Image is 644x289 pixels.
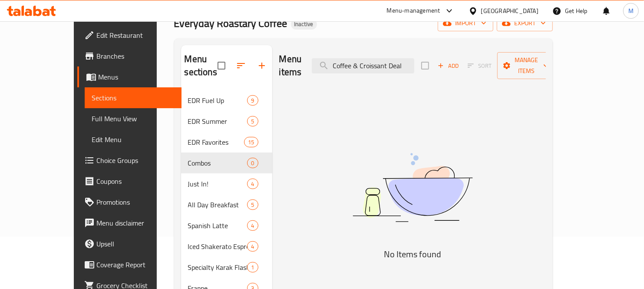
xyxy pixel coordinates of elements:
a: Edit Restaurant [77,25,182,46]
span: Specialty Karak Flask [188,262,248,272]
span: Sections [92,93,175,103]
div: items [247,262,258,272]
span: Sort sections [231,55,251,76]
span: Coverage Report [96,259,175,270]
a: Menus [77,66,182,87]
div: items [247,241,258,252]
h2: Menu sections [185,53,218,79]
div: items [247,220,258,231]
span: 1 [248,263,258,272]
span: Add [436,61,460,71]
span: Menu disclaimer [96,218,175,228]
div: [GEOGRAPHIC_DATA] [481,6,538,16]
span: export [504,18,546,29]
span: import [445,18,486,29]
span: Edit Menu [92,134,175,145]
span: Branches [96,51,175,61]
span: Combos [188,158,248,168]
div: items [247,116,258,126]
div: items [247,179,258,189]
span: Inactive [291,20,317,28]
a: Branches [77,46,182,66]
a: Upsell [77,233,182,254]
h5: No Items found [304,247,521,261]
span: 15 [244,138,258,146]
span: 4 [248,242,258,251]
span: Sort items [462,59,497,73]
span: Add item [434,59,462,73]
a: Promotions [77,192,182,213]
span: Full Menu View [92,113,175,124]
div: EDR Summer5 [181,111,272,132]
span: EDR Fuel Up [188,95,248,106]
input: search [312,58,414,73]
span: Everyday Roastary Coffee [174,13,287,33]
span: 4 [248,180,258,188]
h2: Menu items [279,53,302,79]
span: 9 [248,96,258,105]
span: Upsell [96,239,175,249]
div: Menu-management [387,6,440,16]
span: Just In! [188,179,248,189]
a: Coupons [77,171,182,192]
img: dish.svg [304,130,521,245]
div: Combos0 [181,153,272,173]
span: Select all sections [212,56,231,75]
span: 4 [248,222,258,230]
a: Edit Menu [85,129,182,150]
button: Manage items [497,52,555,79]
div: Iced Shakerato Espresso4 [181,236,272,257]
div: Inactive [291,19,317,30]
span: Coupons [96,176,175,186]
a: Menu disclaimer [77,213,182,233]
span: Edit Restaurant [96,30,175,40]
span: Iced Shakerato Espresso [188,241,248,252]
span: 5 [248,201,258,209]
div: All Day Breakfast5 [181,194,272,215]
a: Full Menu View [85,108,182,129]
div: EDR Fuel Up9 [181,90,272,111]
button: Add [434,59,462,73]
span: 0 [248,159,258,167]
span: Spanish Latte [188,220,248,231]
span: Menus [98,72,175,82]
div: items [247,158,258,168]
div: Spanish Latte4 [181,215,272,236]
button: import [438,15,493,31]
a: Coverage Report [77,254,182,275]
div: items [247,199,258,210]
span: Promotions [96,197,175,207]
span: EDR Summer [188,116,248,126]
span: 5 [248,117,258,126]
span: All Day Breakfast [188,199,248,210]
div: Just In!4 [181,173,272,194]
span: Choice Groups [96,155,175,166]
span: EDR Favorites [188,137,244,147]
span: Manage items [504,55,548,76]
div: EDR Favorites15 [181,132,272,153]
a: Sections [85,87,182,108]
span: M [628,6,634,16]
button: export [497,15,553,31]
div: items [247,95,258,106]
button: Add section [251,55,272,76]
div: Specialty Karak Flask1 [181,257,272,278]
a: Choice Groups [77,150,182,171]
